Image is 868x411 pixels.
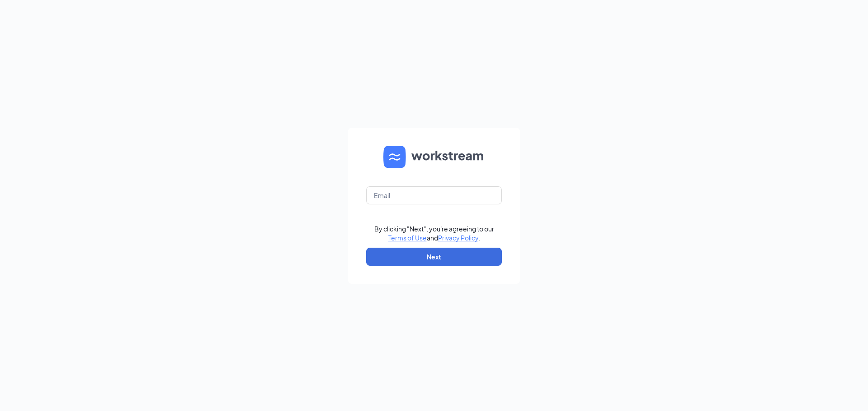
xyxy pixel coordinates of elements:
img: WS logo and Workstream text [383,146,485,168]
a: Terms of Use [388,234,427,242]
div: By clicking "Next", you're agreeing to our and . [374,224,494,242]
button: Next [366,248,502,266]
input: Email [366,186,502,204]
a: Privacy Policy [438,234,478,242]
